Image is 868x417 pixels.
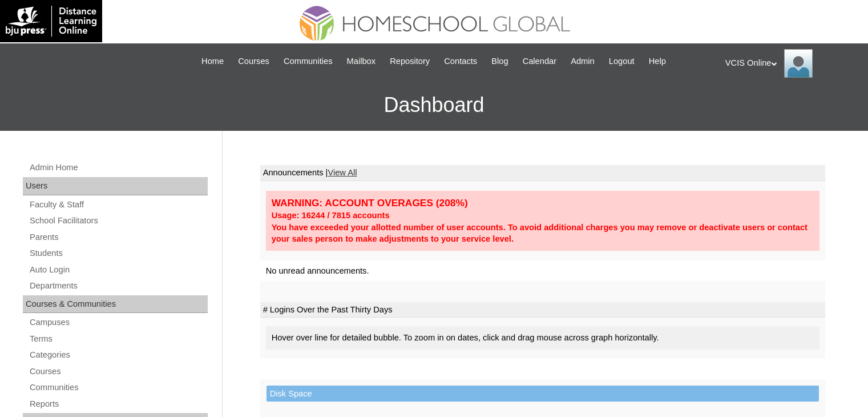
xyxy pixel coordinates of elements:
span: Home [201,55,224,68]
div: Courses & Communities [23,295,208,314]
a: Courses [232,55,275,68]
a: Repository [384,55,435,68]
span: Communities [284,55,333,68]
a: Faculty & Staff [29,198,208,212]
td: No unread announcements. [260,260,825,282]
a: Blog [486,55,514,68]
a: Logout [603,55,640,68]
td: Announcements | [260,165,825,181]
img: logo-white.png [6,6,96,37]
div: Hover over line for detailed bubble. To zoom in on dates, click and drag mouse across graph horiz... [266,326,819,350]
a: Communities [29,380,208,395]
a: Students [29,246,208,260]
div: VCIS Online [725,49,857,78]
a: Terms [29,332,208,346]
a: Mailbox [341,55,382,68]
a: Parents [29,230,208,244]
a: Help [643,55,672,68]
span: Help [649,55,666,68]
span: Repository [390,55,430,68]
a: School Facilitators [29,214,208,228]
span: Logout [609,55,635,68]
span: Mailbox [347,55,376,68]
span: Blog [491,55,508,68]
h3: Dashboard [6,79,862,131]
a: Campuses [29,315,208,330]
div: You have exceeded your allotted number of user accounts. To avoid additional charges you may remo... [272,222,814,245]
span: Contacts [444,55,477,68]
span: Courses [238,55,269,68]
span: Admin [571,55,595,68]
div: WARNING: ACCOUNT OVERAGES (208%) [272,197,814,210]
td: Disk Space [267,386,819,402]
a: Reports [29,397,208,411]
a: Courses [29,364,208,379]
strong: Usage: 16244 / 7815 accounts [272,211,390,220]
img: VCIS Online Admin [784,49,813,78]
a: Admin [565,55,600,68]
a: Home [196,55,229,68]
a: Auto Login [29,263,208,277]
a: View All [328,168,357,177]
div: Users [23,177,208,195]
a: Calendar [517,55,562,68]
span: Calendar [523,55,556,68]
a: Communities [278,55,338,68]
a: Categories [29,348,208,362]
a: Departments [29,279,208,293]
a: Admin Home [29,161,208,175]
a: Contacts [438,55,483,68]
td: # Logins Over the Past Thirty Days [260,302,825,318]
